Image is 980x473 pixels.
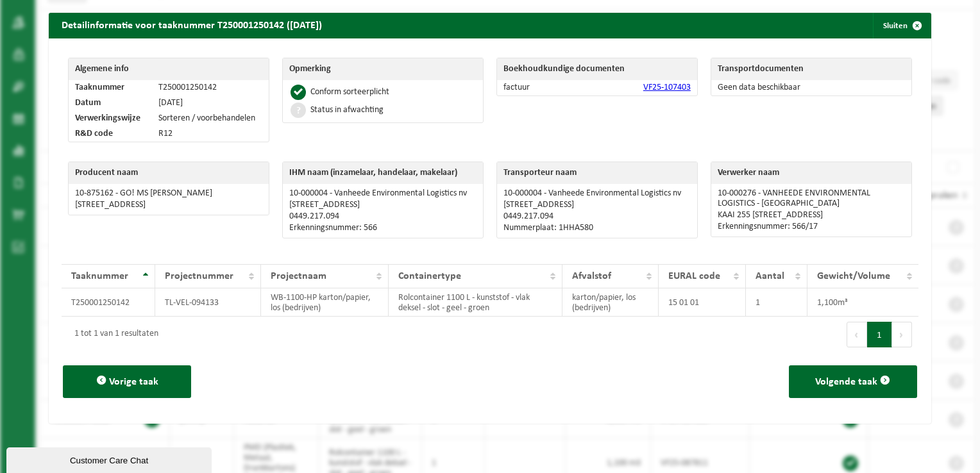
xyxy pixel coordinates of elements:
th: IHM naam (inzamelaar, handelaar, makelaar) [283,162,483,184]
td: T250001250142 [62,288,155,317]
span: Volgende taak [815,377,877,387]
span: Vorige taak [109,377,158,387]
p: 10-000276 - VANHEEDE ENVIRONMENTAL LOGISTICS - [GEOGRAPHIC_DATA] [718,188,905,209]
p: Erkenningsnummer: 566/17 [718,222,905,232]
td: T250001250142 [152,80,269,95]
p: 0449.217.094 [289,212,477,222]
td: factuur [497,80,576,95]
span: Containertype [398,271,461,281]
span: Taaknummer [71,271,128,281]
th: Transportdocumenten [711,58,888,80]
p: [STREET_ADDRESS] [503,200,691,210]
span: EURAL code [668,271,720,281]
p: 10-000004 - Vanheede Environmental Logistics nv [503,188,691,199]
th: Verwerker naam [711,162,911,184]
iframe: chat widget [6,445,214,473]
td: 1 [746,288,807,317]
button: 1 [867,322,892,347]
td: Geen data beschikbaar [711,80,911,95]
div: Status in afwachting [310,106,384,115]
td: 15 01 01 [659,288,746,317]
th: Transporteur naam [497,162,697,184]
td: 1,100m³ [807,288,918,317]
button: Vorige taak [63,365,191,398]
span: Projectnummer [165,271,233,281]
td: TL-VEL-094133 [155,288,262,317]
p: KAAI 255 [STREET_ADDRESS] [718,210,905,220]
td: WB-1100-HP karton/papier, los (bedrijven) [261,288,389,317]
p: [STREET_ADDRESS] [75,200,262,210]
p: [STREET_ADDRESS] [289,200,477,210]
div: 1 tot 1 van 1 resultaten [68,323,158,346]
td: Verwerkingswijze [69,111,152,126]
span: Projectnaam [271,271,326,281]
span: Gewicht/Volume [817,271,890,281]
button: Previous [847,322,867,347]
td: Sorteren / voorbehandelen [152,111,269,126]
p: 10-875162 - GO! MS [PERSON_NAME] [75,188,262,199]
td: karton/papier, los (bedrijven) [562,288,659,317]
span: Aantal [756,271,784,281]
td: Taaknummer [69,80,152,95]
td: R&D code [69,126,152,142]
button: Next [892,322,912,347]
td: R12 [152,126,269,142]
p: Nummerplaat: 1HHA580 [503,223,691,233]
button: Volgende taak [789,365,917,398]
span: Afvalstof [572,271,611,281]
p: 10-000004 - Vanheede Environmental Logistics nv [289,188,477,199]
td: [DATE] [152,95,269,111]
p: Erkenningsnummer: 566 [289,223,477,233]
a: VF25-107403 [643,83,691,92]
th: Opmerking [283,58,483,80]
td: Rolcontainer 1100 L - kunststof - vlak deksel - slot - geel - groen [389,288,562,317]
th: Boekhoudkundige documenten [497,58,697,80]
button: Sluiten [873,13,930,38]
div: Conform sorteerplicht [310,88,389,97]
p: 0449.217.094 [503,212,691,222]
td: Datum [69,95,152,111]
th: Producent naam [69,162,269,184]
h2: Detailinformatie voor taaknummer T250001250142 ([DATE]) [49,13,335,37]
th: Algemene info [69,58,269,80]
